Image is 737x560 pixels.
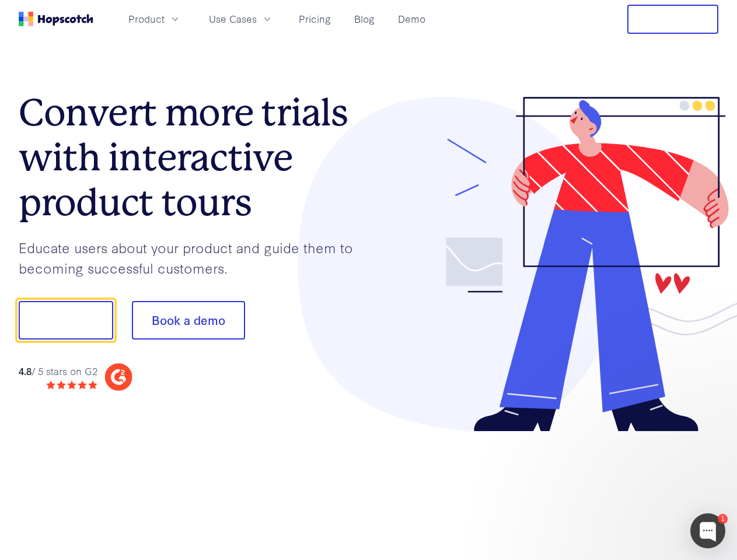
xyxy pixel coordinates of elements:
button: Product [121,9,188,29]
div: / 5 stars on G2 [19,364,97,379]
button: Free Trial [627,5,718,34]
a: Home [19,12,93,26]
a: Blog [350,9,379,29]
h1: Convert more trials with interactive product tours [19,90,369,225]
span: Use Cases [209,12,257,26]
strong: 4.8 [19,364,32,377]
button: Use Cases [202,9,280,29]
p: Educate users about your product and guide them to becoming successful customers. [19,237,369,278]
div: 1 [718,514,728,524]
a: Pricing [294,9,336,29]
span: Product [128,12,165,26]
a: Demo [393,9,430,29]
button: Book a demo [132,301,245,339]
button: Show me! [19,301,113,339]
